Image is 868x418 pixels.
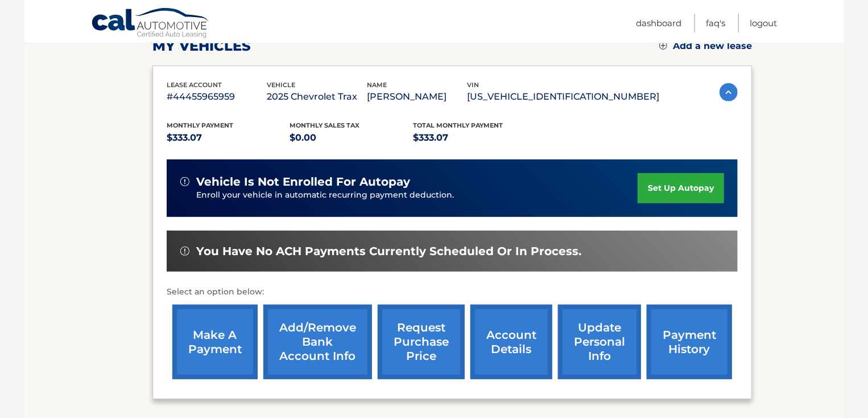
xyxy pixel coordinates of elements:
span: Monthly sales Tax [290,121,360,129]
a: make a payment [172,305,258,379]
p: [PERSON_NAME] [367,89,467,105]
p: $333.07 [167,130,290,146]
p: #44455965959 [167,89,267,105]
a: Dashboard [636,14,681,32]
a: FAQ's [706,14,725,32]
h2: my vehicles [152,38,251,55]
a: payment history [647,305,732,379]
p: [US_VEHICLE_IDENTIFICATION_NUMBER] [467,89,659,105]
a: request purchase price [378,305,465,379]
span: Total Monthly Payment [413,121,503,129]
p: Enroll your vehicle in automatic recurring payment deduction. [196,189,638,202]
img: add.svg [659,42,667,50]
p: $333.07 [413,130,536,146]
span: vin [467,81,479,89]
span: vehicle is not enrolled for autopay [196,175,410,189]
span: vehicle [267,81,295,89]
p: 2025 Chevrolet Trax [267,89,367,105]
span: lease account [167,81,222,89]
a: Logout [750,14,777,32]
img: alert-white.svg [180,177,189,186]
p: $0.00 [290,130,414,146]
p: Select an option below: [167,285,738,299]
a: set up autopay [638,173,724,203]
a: Add/Remove bank account info [263,305,372,379]
a: Add a new lease [659,40,752,52]
span: name [367,81,387,89]
img: alert-white.svg [180,247,189,256]
a: account details [470,305,552,379]
span: You have no ACH payments currently scheduled or in process. [196,244,581,259]
img: accordion-active.svg [720,83,738,101]
a: update personal info [558,305,641,379]
span: Monthly Payment [167,121,233,129]
a: Cal Automotive [91,7,210,40]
